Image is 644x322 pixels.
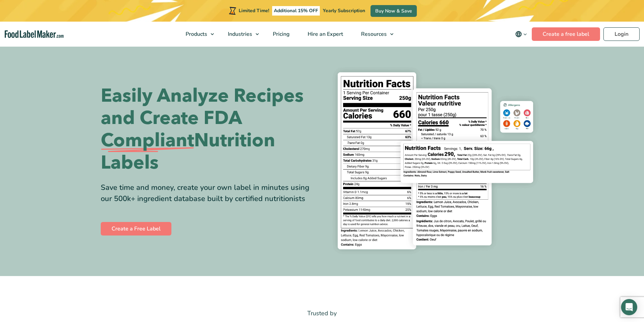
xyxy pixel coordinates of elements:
[264,22,297,47] a: Pricing
[101,182,317,204] div: Save time and money, create your own label in minutes using our 500k+ ingredient database built b...
[177,22,217,47] a: Products
[371,5,417,17] a: Buy Now & Save
[306,30,344,38] span: Hire an Expert
[101,308,544,318] p: Trusted by
[184,30,208,38] span: Products
[359,30,387,38] span: Resources
[323,7,365,14] span: Yearly Subscription
[239,7,269,14] span: Limited Time!
[101,129,194,152] span: Compliant
[101,85,317,174] h1: Easily Analyze Recipes and Create FDA Nutrition Labels
[272,6,320,16] span: Additional 15% OFF
[603,27,640,41] a: Login
[352,22,397,47] a: Resources
[271,30,290,38] span: Pricing
[101,222,171,236] a: Create a Free Label
[621,299,637,315] div: Open Intercom Messenger
[219,22,262,47] a: Industries
[532,27,600,41] a: Create a free label
[299,22,351,47] a: Hire an Expert
[226,30,253,38] span: Industries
